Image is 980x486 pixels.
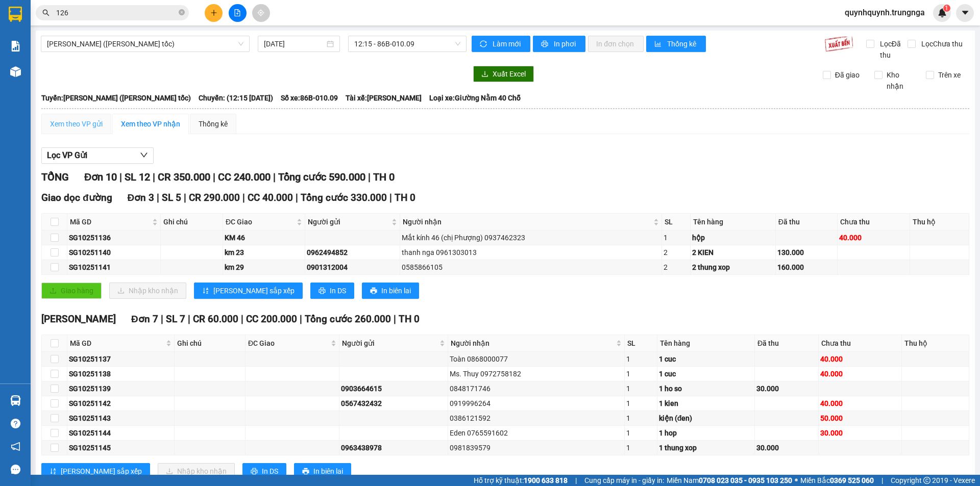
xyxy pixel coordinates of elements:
[667,475,792,486] span: Miền Nam
[910,214,969,231] th: Thu hộ
[820,368,900,379] div: 40.000
[184,192,186,203] span: |
[346,92,422,104] span: Tài xế: [PERSON_NAME]
[67,352,175,367] td: SG10251137
[626,413,655,424] div: 1
[310,283,354,299] button: printerIn DS
[541,40,550,48] span: printer
[945,5,948,12] span: 1
[193,313,238,325] span: CR 60.000
[664,232,689,243] div: 1
[588,36,644,52] button: In đơn chọn
[341,398,446,409] div: 0567432432
[242,463,286,479] button: printerIn DS
[241,313,243,325] span: |
[473,66,534,82] button: downloadXuất Excel
[692,247,774,258] div: 2 KIEN
[157,192,159,203] span: |
[225,262,303,273] div: km 29
[246,313,297,325] span: CC 200.000
[41,283,102,299] button: uploadGiao hàng
[450,398,623,409] div: 0919996264
[179,9,185,15] span: close-circle
[646,36,706,52] button: bar-chartThống kê
[199,92,273,104] span: Chuyến: (12:15 [DATE])
[429,92,521,104] span: Loại xe: Giường Nằm 40 Chỗ
[296,192,298,203] span: |
[128,192,155,203] span: Đơn 3
[264,38,325,49] input: 12/10/2025
[664,262,689,273] div: 2
[67,426,175,441] td: SG10251144
[664,247,689,258] div: 2
[47,36,243,52] span: Hồ Chí Minh - Phan Thiết (Cao tốc)
[654,40,663,48] span: bar-chart
[838,214,910,231] th: Chưa thu
[961,8,970,17] span: caret-down
[125,171,150,183] span: SL 12
[194,283,303,299] button: sort-ascending[PERSON_NAME] sắp xếp
[659,383,753,394] div: 1 ho so
[820,427,900,439] div: 30.000
[189,192,240,203] span: CR 290.000
[175,335,246,352] th: Ghi chú
[202,287,209,295] span: sort-ascending
[956,4,974,22] button: caret-down
[474,475,568,486] span: Hỗ trợ kỹ thuật:
[450,353,623,365] div: Toàn 0868000077
[902,335,969,352] th: Thu hộ
[533,36,585,52] button: printerIn phơi
[67,260,161,275] td: SG10251141
[70,216,150,227] span: Mã GD
[362,283,419,299] button: printerIn biên lai
[373,171,395,183] span: TH 0
[883,69,918,92] span: Kho nhận
[450,413,623,424] div: 0386121592
[251,468,258,476] span: printer
[67,396,175,411] td: SG10251142
[524,476,568,484] strong: 1900 633 818
[450,427,623,439] div: Eden 0765591602
[56,7,177,18] input: Tìm tên, số ĐT hoặc mã đơn
[307,247,398,258] div: 0962494852
[213,171,215,183] span: |
[659,442,753,453] div: 1 thung xop
[69,398,173,409] div: SG10251142
[69,232,159,243] div: SG10251136
[395,192,415,203] span: TH 0
[699,476,792,484] strong: 0708 023 035 - 0935 103 250
[493,38,522,49] span: Làm mới
[389,192,392,203] span: |
[493,68,526,80] span: Xuất Excel
[248,192,293,203] span: CC 40.000
[47,149,87,162] span: Lọc VP Gửi
[158,463,235,479] button: downloadNhập kho nhận
[67,245,161,260] td: SG10251140
[84,171,117,183] span: Đơn 10
[777,247,836,258] div: 130.000
[69,368,173,379] div: SG10251138
[70,338,164,349] span: Mã GD
[659,353,753,365] div: 1 cuc
[69,442,173,453] div: SG10251145
[162,192,181,203] span: SL 5
[659,427,753,439] div: 1 hop
[692,232,774,243] div: hộp
[166,313,185,325] span: SL 7
[837,6,933,19] span: quynhquynh.trungnga
[213,285,295,296] span: [PERSON_NAME] sắp xếp
[330,285,346,296] span: In DS
[119,171,122,183] span: |
[50,118,103,130] div: Xem theo VP gửi
[61,466,142,477] span: [PERSON_NAME] sắp xếp
[756,383,817,394] div: 30.000
[943,5,950,12] sup: 1
[210,9,217,16] span: plus
[308,216,389,227] span: Người gửi
[161,214,223,231] th: Ghi chú
[657,335,755,352] th: Tên hàng
[776,214,838,231] th: Đã thu
[199,118,228,130] div: Thống kê
[225,247,303,258] div: km 23
[554,38,577,49] span: In phơi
